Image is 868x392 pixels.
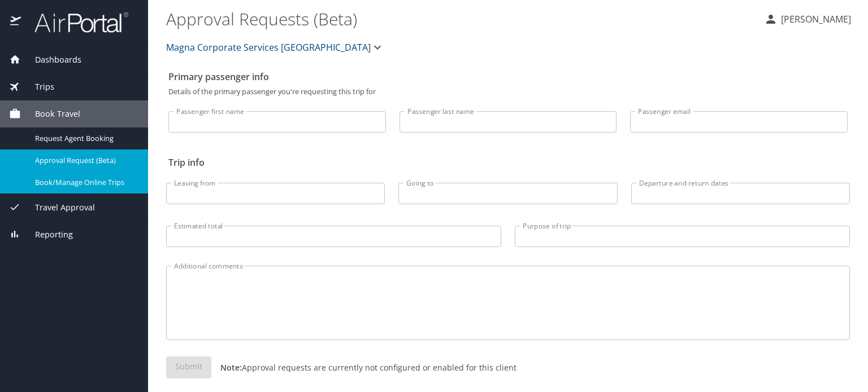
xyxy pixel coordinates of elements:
[211,362,517,373] p: Approval requests are currently not configured or enabled for this client
[35,177,134,188] span: Book/Manage Online Trips
[168,153,848,171] h2: Trip info
[21,228,73,241] span: Reporting
[168,88,848,95] p: Details of the primary passenger you're requesting this trip for
[168,68,848,86] h2: Primary passenger info
[21,201,95,214] span: Travel Approval
[21,54,81,66] span: Dashboards
[759,9,856,29] button: [PERSON_NAME]
[21,81,54,93] span: Trips
[35,133,134,144] span: Request Agent Booking
[778,12,851,26] p: [PERSON_NAME]
[21,108,80,120] span: Book Travel
[10,11,22,33] img: icon-airportal.png
[35,155,134,166] span: Approval Request (Beta)
[22,11,128,33] img: airportal-logo.png
[162,36,389,59] button: Magna Corporate Services [GEOGRAPHIC_DATA]
[166,1,755,36] h1: Approval Requests (Beta)
[166,39,371,55] span: Magna Corporate Services [GEOGRAPHIC_DATA]
[220,362,242,373] strong: Note:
